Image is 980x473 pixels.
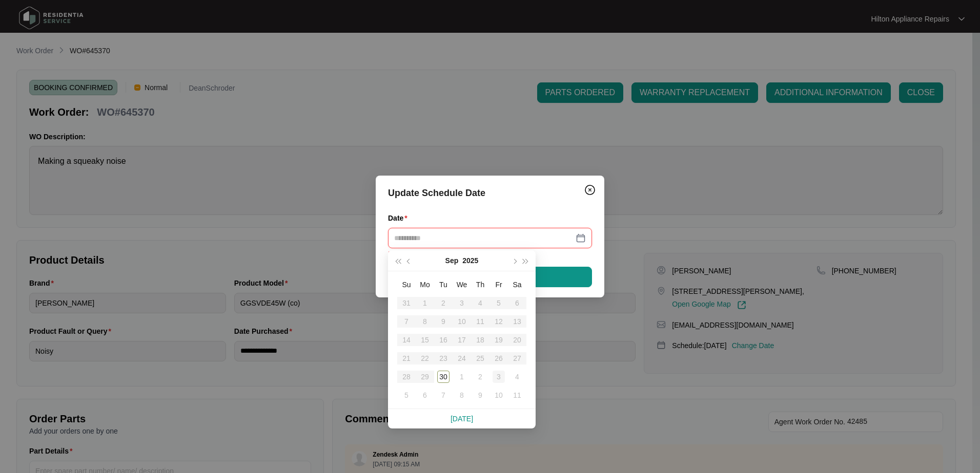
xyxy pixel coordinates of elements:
td: 2025-09-30 [434,368,453,386]
div: Update Schedule Date [388,186,592,200]
td: 2025-10-04 [508,368,526,386]
th: Sa [508,275,526,294]
button: 2025 [462,250,478,271]
div: 2 [474,371,486,383]
td: 2025-10-08 [453,386,471,404]
td: 2025-10-02 [471,368,489,386]
th: Su [397,275,416,294]
button: Close [582,182,598,198]
div: 10 [493,389,505,401]
th: We [453,275,471,294]
div: 1 [456,371,468,383]
th: Mo [416,275,434,294]
td: 2025-10-07 [434,386,453,404]
div: 11 [511,389,523,401]
input: Date [394,232,574,244]
td: 2025-10-11 [508,386,526,404]
div: 7 [437,389,450,401]
td: 2025-10-05 [397,386,416,404]
div: Please enter your date. [388,248,592,260]
th: Fr [489,275,508,294]
td: 2025-10-09 [471,386,489,404]
td: 2025-10-10 [489,386,508,404]
div: 8 [456,389,468,401]
td: 2025-10-03 [489,368,508,386]
button: Sep [445,250,459,271]
div: 5 [400,389,413,401]
th: Tu [434,275,453,294]
img: closeCircle [584,184,596,196]
td: 2025-10-01 [453,368,471,386]
td: 2025-10-06 [416,386,434,404]
div: 9 [474,389,486,401]
a: [DATE] [451,415,473,423]
div: 4 [511,371,523,383]
th: Th [471,275,489,294]
div: 30 [437,371,450,383]
div: 3 [493,371,505,383]
label: Date [388,213,412,223]
div: 6 [419,389,431,401]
